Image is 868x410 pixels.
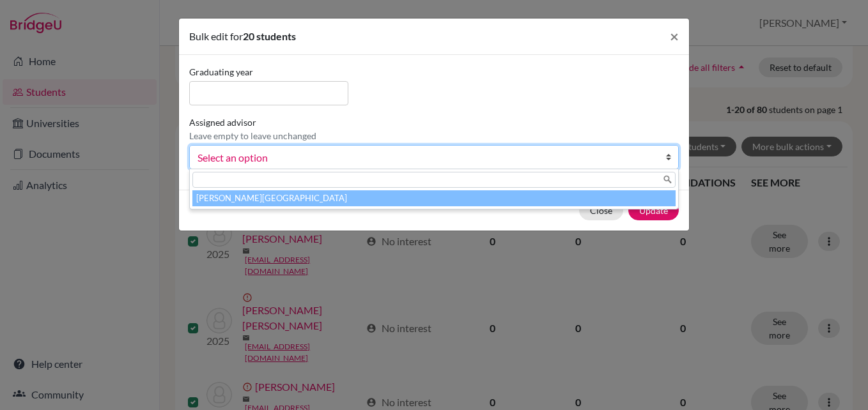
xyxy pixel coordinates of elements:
p: Leave empty to leave unchanged [189,129,316,142]
button: Close [660,19,689,54]
li: [PERSON_NAME][GEOGRAPHIC_DATA] [192,190,676,206]
span: Bulk edit for [189,30,243,42]
label: Graduating year [189,65,348,79]
button: Close [579,201,623,220]
label: Assigned advisor [189,116,316,142]
span: × [670,27,679,45]
button: Update [628,201,679,220]
span: Select an option [198,149,654,166]
span: 20 students [243,30,296,42]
